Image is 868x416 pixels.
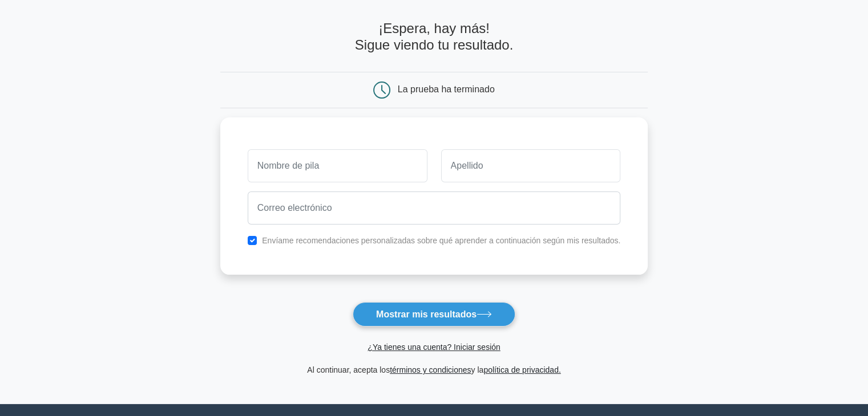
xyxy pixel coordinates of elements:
input: Apellido [441,149,621,182]
font: Mostrar mis resultados [376,309,477,319]
a: términos y condiciones [390,365,471,374]
font: ¡Espera, hay más! [378,21,490,36]
button: Mostrar mis resultados [353,302,515,327]
input: Nombre de pila [248,149,427,182]
a: política de privacidad. [483,365,560,374]
a: ¿Ya tienes una cuenta? Iniciar sesión [368,342,500,352]
font: Envíame recomendaciones personalizadas sobre qué aprender a continuación según mis resultados. [262,236,620,245]
input: Correo electrónico [248,191,621,225]
font: Al continuar, acepta los [307,365,390,374]
font: y la [471,365,483,374]
font: Sigue viendo tu resultado. [355,37,514,52]
font: La prueba ha terminado [398,84,495,94]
